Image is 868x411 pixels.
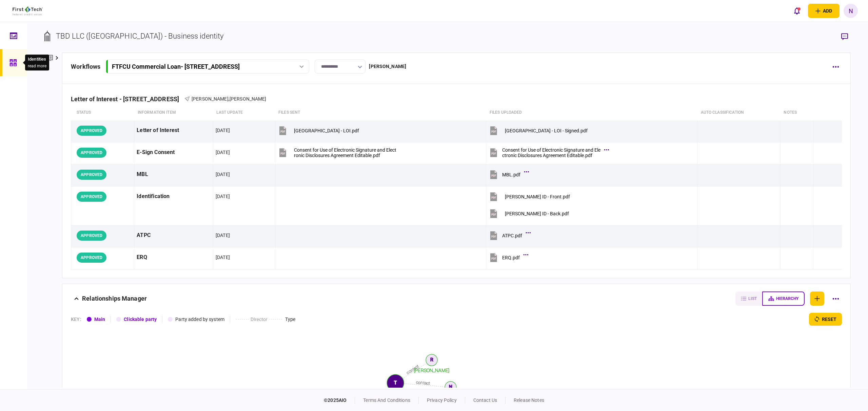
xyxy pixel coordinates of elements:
[489,228,529,243] button: ATPC.pdf
[71,95,184,103] div: Letter of Interest - [STREET_ADDRESS]
[71,105,134,121] th: status
[808,4,840,18] button: open adding identity options
[137,123,211,138] div: Letter of Interest
[77,192,106,202] div: APPROVED
[735,291,762,306] button: list
[216,232,230,239] div: [DATE]
[505,211,569,216] div: Sridhar Kesani ID - Back.pdf
[294,147,396,158] div: Consent for Use of Electronic Signature and Electronic Disclosures Agreement Editable.pdf
[489,123,588,138] button: Crestwood Village - LOI - Signed.pdf
[430,357,433,362] text: R
[697,105,781,121] th: auto classification
[363,397,410,403] a: terms and conditions
[192,96,229,102] span: [PERSON_NAME]
[124,316,157,323] div: Clickable party
[473,397,497,403] a: contact us
[134,105,213,121] th: Information item
[502,147,600,158] div: Consent for Use of Electronic Signature and Electronic Disclosures Agreement Editable.pdf
[278,145,396,160] button: Consent for Use of Electronic Signature and Electronic Disclosures Agreement Editable.pdf
[82,291,147,306] div: Relationships Manager
[13,6,43,15] img: client company logo
[137,228,211,243] div: ATPC
[216,171,230,178] div: [DATE]
[137,145,211,160] div: E-Sign Consent
[77,148,106,158] div: APPROVED
[71,62,100,71] div: workflows
[229,96,230,102] span: ,
[502,255,520,260] div: ERQ.pdf
[106,60,309,73] button: FTFCU Commercial Loan- [STREET_ADDRESS]
[762,291,805,306] button: hierarchy
[213,105,275,121] th: last update
[414,368,449,373] tspan: [PERSON_NAME]
[175,316,224,323] div: Party added by system
[28,64,46,68] button: read more
[56,30,223,42] div: TBD LLC ([GEOGRAPHIC_DATA]) - Business identity
[94,316,105,323] div: Main
[406,364,420,375] text: contact
[514,397,544,403] a: release notes
[790,4,804,18] button: open notifications list
[216,127,230,134] div: [DATE]
[489,250,527,265] button: ERQ.pdf
[449,384,452,389] text: N
[394,380,397,385] text: T
[416,380,430,386] text: contact
[137,167,211,182] div: MBL
[278,123,359,138] button: Crestwood Village - LOI.pdf
[324,397,355,404] div: © 2025 AIO
[275,105,486,121] th: files sent
[137,250,211,265] div: ERQ
[489,189,570,204] button: Sridhar Kesani ID - Front.pdf
[216,254,230,261] div: [DATE]
[216,193,230,200] div: [DATE]
[502,172,520,177] div: MBL.pdf
[489,206,569,221] button: Sridhar Kesani ID - Back.pdf
[230,96,267,102] span: [PERSON_NAME]
[748,296,757,301] span: list
[216,149,230,156] div: [DATE]
[776,296,798,301] span: hierarchy
[28,56,46,63] div: Identities
[844,4,858,18] button: N
[77,231,106,241] div: APPROVED
[77,170,106,180] div: APPROVED
[71,316,81,323] div: KEY :
[486,105,697,121] th: Files uploaded
[502,233,522,238] div: ATPC.pdf
[285,316,296,323] div: Type
[112,63,240,70] div: FTFCU Commercial Loan - [STREET_ADDRESS]
[427,397,457,403] a: privacy policy
[137,189,211,204] div: Identification
[780,105,813,121] th: notes
[294,128,359,133] div: Crestwood Village - LOI.pdf
[77,253,106,263] div: APPROVED
[369,63,406,70] div: [PERSON_NAME]
[77,126,106,136] div: APPROVED
[505,128,588,133] div: Crestwood Village - LOI - Signed.pdf
[489,145,607,160] button: Consent for Use of Electronic Signature and Electronic Disclosures Agreement Editable.pdf
[809,313,842,326] button: reset
[505,194,570,199] div: Sridhar Kesani ID - Front.pdf
[489,167,527,182] button: MBL.pdf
